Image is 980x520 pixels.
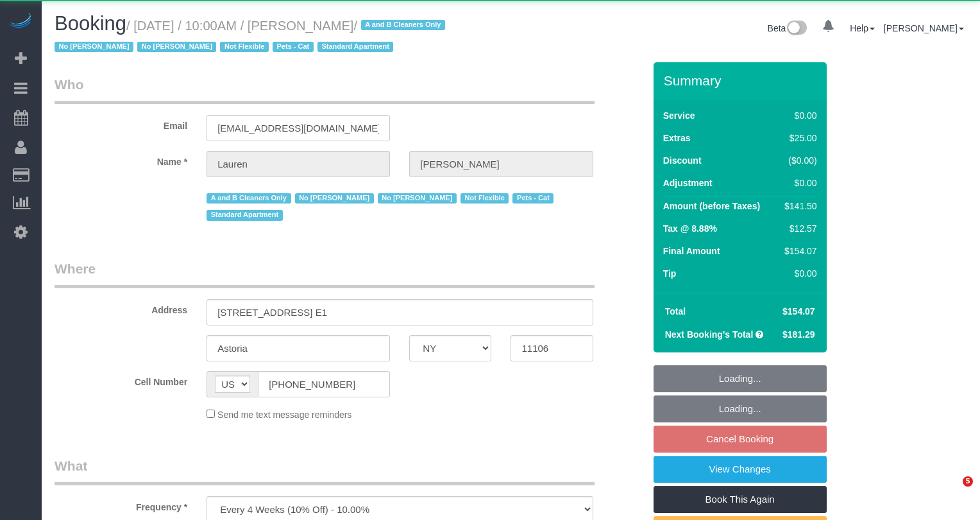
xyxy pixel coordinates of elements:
input: City [207,335,390,361]
strong: Total [665,306,686,316]
small: / [DATE] / 10:00AM / [PERSON_NAME] [55,19,449,55]
span: Pets - Cat [512,193,553,204]
strong: Next Booking's Total [665,329,754,340]
span: Not Flexible [460,193,509,204]
input: Email [207,115,390,141]
div: $154.07 [779,245,816,257]
label: Tax @ 8.88% [663,222,717,235]
div: $0.00 [779,109,816,122]
label: Cell Number [45,371,197,388]
a: View Changes [654,456,827,483]
span: Standard Apartment [317,42,394,52]
a: Beta [768,23,807,33]
label: Extras [663,132,691,144]
iframe: Intercom live chat [936,476,967,507]
input: First Name [207,151,390,177]
img: New interface [786,21,807,37]
input: Cell Number [258,371,390,397]
label: Name * [45,151,197,168]
span: A and B Cleaners Only [207,193,291,204]
a: Help [850,23,875,33]
legend: Who [55,75,595,104]
span: $154.07 [782,306,815,316]
a: [PERSON_NAME] [884,23,964,33]
label: Discount [663,154,702,167]
div: $141.50 [779,200,816,212]
span: 5 [963,476,973,487]
span: No [PERSON_NAME] [378,193,457,204]
span: $181.29 [782,329,815,340]
label: Tip [663,267,677,280]
span: Send me text message reminders [217,410,351,420]
a: Book This Again [654,486,827,513]
label: Adjustment [663,177,713,189]
label: Service [663,109,695,122]
label: Email [45,115,197,132]
h3: Summary [664,73,820,88]
input: Last Name [409,151,593,177]
span: A and B Cleaners Only [361,20,445,30]
span: Pets - Cat [273,42,314,52]
label: Frequency * [45,496,197,514]
span: Booking [55,12,126,35]
label: Final Amount [663,245,720,257]
div: $0.00 [779,177,816,189]
input: Zip Code [511,335,593,361]
div: $25.00 [779,132,816,144]
span: No [PERSON_NAME] [55,42,133,52]
label: Address [45,299,197,316]
span: Not Flexible [220,42,269,52]
span: No [PERSON_NAME] [137,42,216,52]
div: $12.57 [779,222,816,235]
div: ($0.00) [779,154,816,167]
div: $0.00 [779,267,816,280]
span: No [PERSON_NAME] [295,193,374,204]
span: Standard Apartment [207,210,283,220]
legend: What [55,456,595,485]
label: Amount (before Taxes) [663,200,760,212]
img: Automaid Logo [8,13,33,31]
legend: Where [55,259,595,288]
